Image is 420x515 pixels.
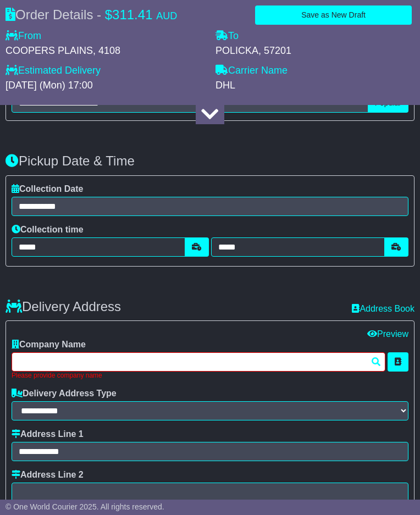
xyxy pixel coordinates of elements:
[258,45,291,56] span: , 57201
[5,80,205,92] div: [DATE] (Mon) 17:00
[112,7,152,22] span: 311.41
[5,154,415,168] h3: Pickup Date & Time
[215,30,239,42] label: To
[367,329,408,339] a: Preview
[5,45,93,56] span: COOPERS PLAINS
[12,469,84,480] label: Address Line 2
[5,30,41,42] label: From
[12,388,117,398] label: Delivery Address Type
[255,5,412,25] button: Save as New Draft
[5,65,205,77] label: Estimated Delivery
[215,45,258,56] span: POLICKA
[12,339,86,350] label: Company Name
[93,45,120,56] span: , 4108
[5,300,121,314] h3: Delivery Address
[12,224,84,235] label: Collection time
[215,80,415,92] div: DHL
[5,502,164,511] span: © One World Courier 2025. All rights reserved.
[105,7,112,22] span: $
[12,372,408,379] div: Please provide company name
[156,10,177,21] span: AUD
[5,7,177,23] div: Order Details -
[12,184,83,194] label: Collection Date
[352,304,415,313] a: Address Book
[215,65,288,77] label: Carrier Name
[12,429,84,439] label: Address Line 1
